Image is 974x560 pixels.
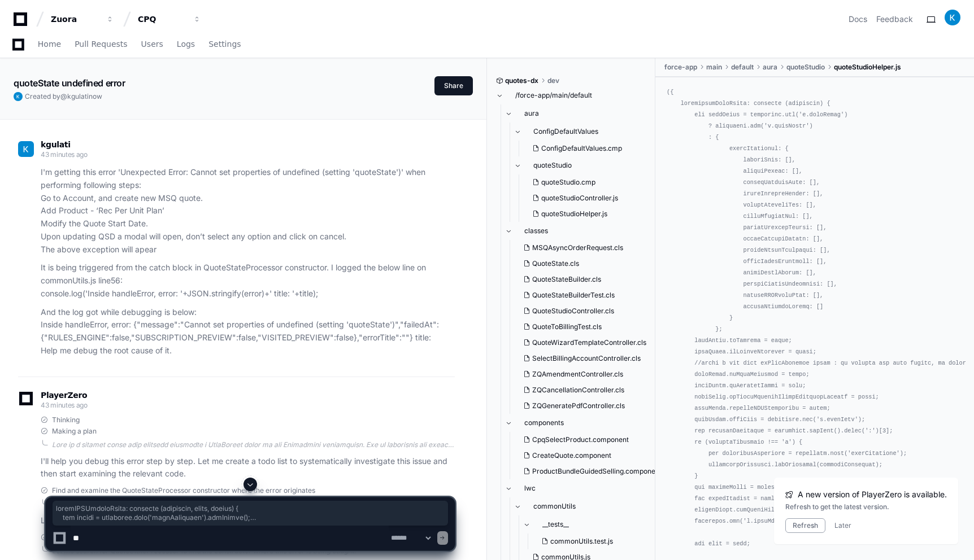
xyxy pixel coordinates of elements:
[38,41,61,47] span: Home
[541,144,622,153] span: ConfigDefaultValues.cmp
[434,76,473,95] button: Share
[505,414,656,432] button: components
[524,226,548,235] span: classes
[532,307,614,316] span: QuoteStudioController.cls
[519,287,649,303] button: QuoteStateBuilderTest.cls
[41,261,455,300] p: It is being triggered from the catch block in QuoteStateProcessor constructor. I logged the below...
[505,104,656,123] button: aura
[532,386,624,395] span: ZQCancellationController.cls
[532,370,623,379] span: ZQAmendmentController.cls
[496,86,647,104] button: /force-app/main/default
[514,123,656,141] button: ConfigDefaultValues
[541,209,607,218] span: quoteStudioHelper.js
[532,243,623,252] span: MSQAsyncOrderRequest.cls
[945,10,960,25] img: ACg8ocIif0STc2oPks-6hgyBTcxjpK6op6tYi9m55RDqfq1Ngdzrew=s96-c
[14,77,125,89] app-text-character-animate: quoteState undefined error
[41,150,88,159] span: 43 minutes ago
[208,41,241,47] span: Settings
[41,401,88,409] span: 43 minutes ago
[532,467,662,476] span: ProductBundleGuidedSelling.component
[41,306,455,357] p: And the log got while debugging is below: Inside handleError, error: {"message":"Cannot set prope...
[519,351,649,366] button: SelectBillingAccountController.cls
[56,504,445,522] span: loremIPSUmdoloRsita: consecte (adipiscin, elits, doeius) { tem incidi = utlaboree.dolo('magnAaliq...
[834,521,851,530] button: Later
[532,354,641,363] span: SelectBillingAccountController.cls
[532,275,601,284] span: QuoteStateBuilder.cls
[532,291,615,300] span: QuoteStateBuilderTest.cls
[38,32,61,58] a: Home
[75,32,127,58] a: Pull Requests
[532,259,579,268] span: QuoteState.cls
[52,440,455,449] div: Lore ip d sitamet conse adip elitsedd eiusmodte i UtlaBoreet dolor ma ali Enimadmini veniamquisn....
[519,303,649,319] button: QuoteStudioController.cls
[505,222,656,240] button: classes
[519,335,649,351] button: QuoteWizardTemplateController.cls
[60,92,67,100] span: @
[532,435,629,444] span: CpqSelectProduct.component
[519,448,658,463] button: CreateQuote.component
[849,14,867,25] a: Docs
[177,32,195,58] a: Logs
[532,401,625,410] span: ZQGeneratePdfController.cls
[528,190,649,206] button: quoteStudioController.js
[763,63,777,72] span: aura
[141,32,163,58] a: Users
[938,523,968,553] iframe: Open customer support
[41,166,455,256] p: I'm getting this error 'Unexpected Error: Cannot set properties of undefined (setting 'quoteState...
[41,392,87,399] span: PlayerZero
[41,140,71,149] span: kgulati
[664,63,697,72] span: force-app
[524,109,539,118] span: aura
[533,127,598,136] span: ConfigDefaultValues
[138,14,186,25] div: CPQ
[528,174,649,190] button: quoteStudio.cmp
[547,76,559,85] span: dev
[876,14,913,25] button: Feedback
[785,518,825,533] button: Refresh
[52,427,97,436] span: Making a plan
[731,63,754,72] span: default
[519,319,649,335] button: QuoteToBillingTest.cls
[532,338,646,347] span: QuoteWizardTemplateController.cls
[133,9,206,29] button: CPQ
[524,418,564,427] span: components
[18,141,34,157] img: ACg8ocIif0STc2oPks-6hgyBTcxjpK6op6tYi9m55RDqfq1Ngdzrew=s96-c
[541,178,595,187] span: quoteStudio.cmp
[46,9,119,29] button: Zuora
[541,194,618,203] span: quoteStudioController.js
[528,141,649,156] button: ConfigDefaultValues.cmp
[519,272,649,287] button: QuoteStateBuilder.cls
[834,63,901,72] span: quoteStudioHelper.js
[519,240,649,256] button: MSQAsyncOrderRequest.cls
[519,463,658,479] button: ProductBundleGuidedSelling.component
[786,63,825,72] span: quoteStudio
[706,63,722,72] span: main
[25,92,102,101] span: Created by
[89,92,102,100] span: now
[67,92,89,100] span: kgulati
[52,415,80,425] span: Thinking
[515,91,592,100] span: /force-app/main/default
[798,489,947,500] span: A new version of PlayerZero is available.
[141,41,163,47] span: Users
[519,398,649,414] button: ZQGeneratePdfController.cls
[51,14,99,25] div: Zuora
[177,41,195,47] span: Logs
[528,206,649,222] button: quoteStudioHelper.js
[514,156,656,174] button: quoteStudio
[519,366,649,382] button: ZQAmendmentController.cls
[519,432,658,448] button: CpqSelectProduct.component
[532,322,602,331] span: QuoteToBillingTest.cls
[519,382,649,398] button: ZQCancellationController.cls
[519,256,649,272] button: QuoteState.cls
[533,161,572,170] span: quoteStudio
[14,92,23,101] img: ACg8ocIif0STc2oPks-6hgyBTcxjpK6op6tYi9m55RDqfq1Ngdzrew=s96-c
[208,32,241,58] a: Settings
[532,451,611,460] span: CreateQuote.component
[785,502,947,511] div: Refresh to get the latest version.
[505,76,538,85] span: quotes-dx
[75,41,127,47] span: Pull Requests
[41,455,455,481] p: I'll help you debug this error step by step. Let me create a todo list to systematically investig...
